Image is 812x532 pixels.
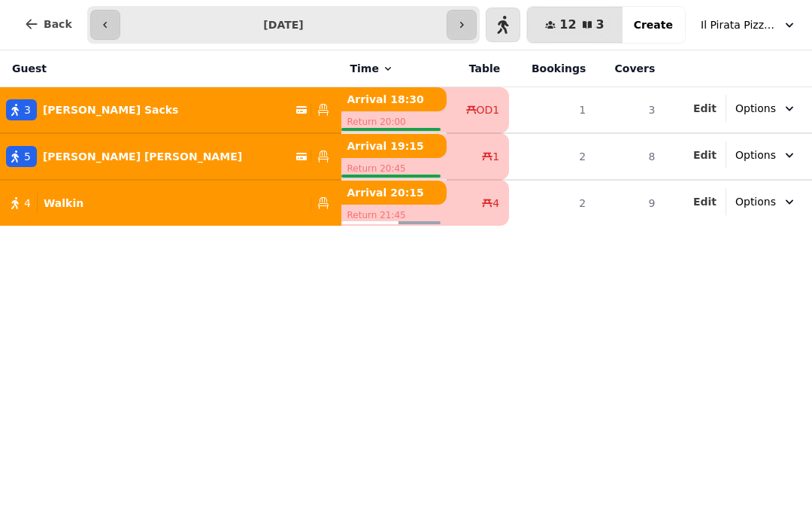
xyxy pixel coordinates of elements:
span: 5 [24,149,31,164]
p: [PERSON_NAME] [PERSON_NAME] [43,149,242,164]
span: Options [735,194,776,209]
span: Edit [693,150,717,160]
button: Edit [693,147,717,163]
button: Create [622,7,685,43]
td: 3 [595,87,664,134]
button: Options [726,141,806,169]
span: Time [350,61,379,76]
button: Time [350,61,394,76]
span: Edit [693,103,717,114]
button: 123 [527,7,622,43]
span: 3 [24,102,31,117]
td: 2 [509,180,595,226]
th: Bookings [509,50,595,87]
td: 2 [509,133,595,180]
span: 1 [492,149,499,164]
p: Arrival 19:15 [341,134,447,158]
span: OD1 [477,102,500,117]
button: Options [726,95,806,122]
span: Il Pirata Pizzata [701,17,776,32]
p: [PERSON_NAME] Sacks [43,102,179,117]
span: 4 [492,196,499,211]
span: Create [634,20,673,30]
p: Arrival 18:30 [341,87,447,111]
button: Il Pirata Pizzata [692,11,806,38]
button: Options [726,188,806,215]
span: Options [735,147,776,163]
button: Back [12,6,84,42]
th: Covers [595,50,664,87]
span: 4 [24,196,31,211]
p: Arrival 20:15 [341,181,447,205]
span: Back [44,19,72,29]
button: Edit [693,101,717,116]
span: Edit [693,196,717,207]
td: 9 [595,180,664,226]
span: 12 [559,19,576,31]
button: Edit [693,194,717,209]
span: 3 [596,19,604,31]
p: Return 20:00 [341,111,447,132]
th: Table [447,50,510,87]
td: 1 [509,87,595,134]
td: 8 [595,133,664,180]
span: Options [735,101,776,116]
p: Walkin [44,196,83,211]
p: Return 20:45 [341,158,447,179]
p: Return 21:45 [341,205,447,226]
